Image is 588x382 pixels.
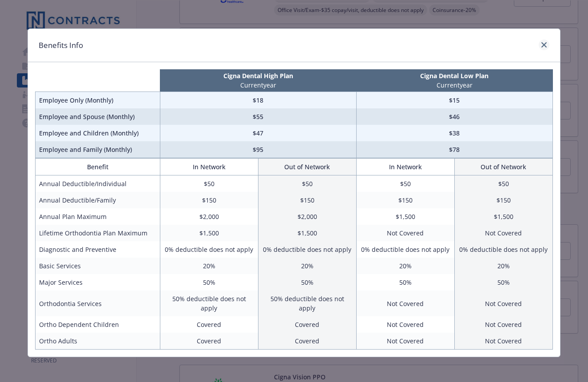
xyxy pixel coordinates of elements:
th: Benefit [36,159,160,175]
p: Cigna Dental Low Plan [358,71,551,80]
td: Basic Services [36,258,160,274]
td: Covered [258,316,356,333]
td: $1,500 [454,208,552,225]
td: $50 [160,175,258,192]
td: 20% [356,258,454,274]
td: Diagnostic and Preventive [36,241,160,258]
a: close [539,40,549,50]
td: $15 [356,92,552,109]
td: 0% deductible does not apply [454,241,552,258]
td: $38 [356,125,552,141]
td: Employee and Spouse (Monthly) [36,108,160,125]
td: Not Covered [454,316,552,333]
td: 50% deductible does not apply [258,290,356,316]
th: intentionally left blank [36,69,160,92]
td: $78 [356,141,552,158]
td: 50% [258,274,356,290]
td: $1,500 [160,225,258,241]
td: Employee Only (Monthly) [36,92,160,109]
td: Not Covered [356,225,454,241]
td: Not Covered [356,316,454,333]
td: Annual Deductible/Family [36,192,160,208]
th: Out of Network [258,159,356,175]
td: Not Covered [454,225,552,241]
td: $50 [356,175,454,192]
td: $150 [356,192,454,208]
td: $2,000 [160,208,258,225]
div: compare plan details [28,28,560,357]
td: $50 [258,175,356,192]
td: Not Covered [356,333,454,350]
td: Covered [258,333,356,350]
th: In Network [356,159,454,175]
td: Covered [160,333,258,350]
td: Ortho Dependent Children [36,316,160,333]
p: Current year [162,80,354,90]
td: Ortho Adults [36,333,160,350]
td: $1,500 [356,208,454,225]
td: Orthodontia Services [36,290,160,316]
td: Not Covered [454,290,552,316]
td: Employee and Family (Monthly) [36,141,160,158]
th: Out of Network [454,159,552,175]
td: $55 [160,108,356,125]
td: Not Covered [454,333,552,350]
td: Annual Plan Maximum [36,208,160,225]
td: $150 [160,192,258,208]
td: $150 [258,192,356,208]
td: $150 [454,192,552,208]
td: $2,000 [258,208,356,225]
td: 20% [454,258,552,274]
td: 20% [160,258,258,274]
td: Major Services [36,274,160,290]
td: 50% [160,274,258,290]
td: Covered [160,316,258,333]
p: Cigna Dental High Plan [162,71,354,80]
td: 0% deductible does not apply [160,241,258,258]
td: $1,500 [258,225,356,241]
td: 0% deductible does not apply [258,241,356,258]
p: Current year [358,80,551,90]
td: 0% deductible does not apply [356,241,454,258]
td: 50% deductible does not apply [160,290,258,316]
td: Not Covered [356,290,454,316]
td: 50% [454,274,552,290]
td: $95 [160,141,356,158]
td: $18 [160,92,356,109]
td: 50% [356,274,454,290]
td: Lifetime Orthodontia Plan Maximum [36,225,160,241]
td: $50 [454,175,552,192]
th: In Network [160,159,258,175]
td: 20% [258,258,356,274]
td: Employee and Children (Monthly) [36,125,160,141]
td: Annual Deductible/Individual [36,175,160,192]
h1: Benefits Info [39,40,83,51]
td: $47 [160,125,356,141]
td: $46 [356,108,552,125]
